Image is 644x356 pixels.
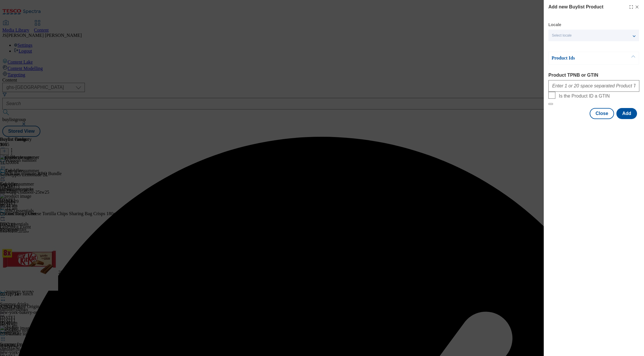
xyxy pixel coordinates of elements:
button: Select locale [548,30,639,41]
h4: Add new Buylist Product [548,3,603,10]
label: Product TPNB or GTIN [548,73,639,78]
button: Add [616,108,637,119]
label: Locale [548,23,561,26]
p: Product Ids [552,55,613,61]
button: Close [590,108,614,119]
input: Enter 1 or 20 space separated Product TPNB or GTIN [548,80,639,92]
span: Select locale [552,33,572,38]
span: Is the Product ID a GTIN [559,94,610,99]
